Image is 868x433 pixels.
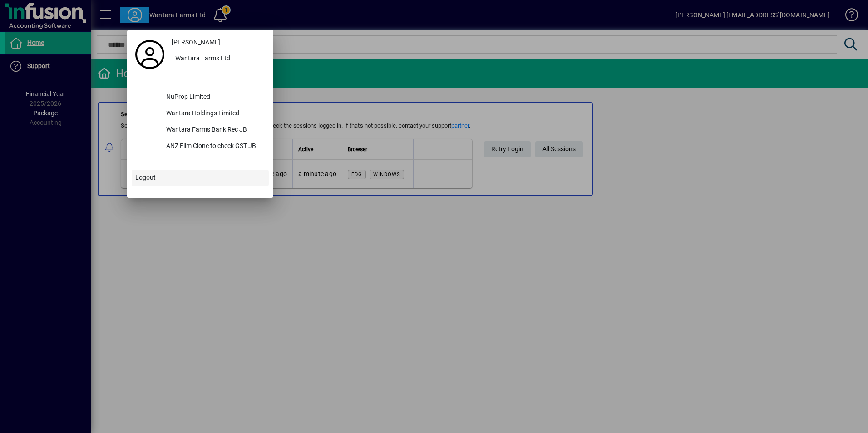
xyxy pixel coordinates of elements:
[132,89,269,106] button: NuProp Limited
[168,51,269,67] button: Wantara Farms Ltd
[159,106,269,122] div: Wantara Holdings Limited
[135,173,156,182] span: Logout
[172,38,220,47] span: [PERSON_NAME]
[159,89,269,106] div: NuProp Limited
[168,34,269,51] a: [PERSON_NAME]
[132,106,269,122] button: Wantara Holdings Limited
[132,122,269,138] button: Wantara Farms Bank Rec JB
[132,170,269,186] button: Logout
[132,138,269,155] button: ANZ Film Clone to check GST JB
[132,46,168,63] a: Profile
[159,138,269,155] div: ANZ Film Clone to check GST JB
[159,122,269,138] div: Wantara Farms Bank Rec JB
